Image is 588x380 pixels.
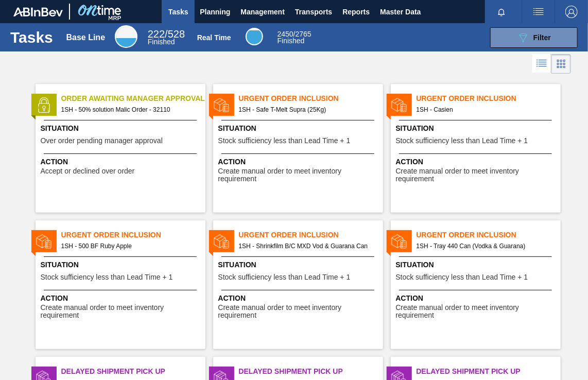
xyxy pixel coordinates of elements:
span: Order Awaiting Manager Approval [61,93,205,104]
span: Stock sufficiency less than Lead Time + 1 [396,137,528,145]
img: status [36,234,51,249]
img: status [214,97,229,113]
span: Action [396,157,558,167]
span: Situation [396,260,558,270]
span: 2450 [278,30,293,38]
span: Situation [41,260,203,270]
span: Situation [218,260,381,270]
span: 222 [148,28,165,40]
span: Tasks [167,6,189,18]
span: Action [218,293,381,304]
button: Filter [490,27,578,48]
img: userActions [532,6,545,18]
span: 1SH - Tray 440 Can (Vodka & Guarana) [417,240,552,252]
span: / 528 [148,28,185,40]
span: Transports [295,6,332,18]
div: Base Line [115,25,137,48]
span: Situation [41,123,203,134]
span: 1SH - Shrinkfilm B/C MXD Vod & Guarana Can [239,240,375,252]
span: Filter [533,33,551,42]
span: Create manual order to meet inventory requirement [218,167,381,183]
span: Accept or declined over order [41,167,135,175]
span: Create manual order to meet inventory requirement [396,167,558,183]
span: Delayed Shipment Pick Up [417,366,561,377]
span: Create manual order to meet inventory requirement [41,304,203,320]
span: Over order pending manager approval [41,137,163,145]
img: status [391,97,407,113]
span: 1SH - Safe T-Melt Supra (25Kg) [239,104,375,115]
h1: Tasks [10,31,53,43]
span: Create manual order to meet inventory requirement [396,304,558,320]
div: Real Time [197,33,231,42]
img: status [214,234,229,249]
span: Master Data [380,6,421,18]
img: status [36,97,51,113]
span: Action [41,157,203,167]
div: Base Line [66,33,106,42]
span: 1SH - Casien [417,104,552,115]
div: List Vision [532,54,551,74]
div: Base Line [148,30,185,45]
span: Create manual order to meet inventory requirement [218,304,381,320]
span: Urgent Order Inclusion [239,93,383,104]
span: Planning [200,6,230,18]
span: Stock sufficiency less than Lead Time + 1 [41,273,173,281]
span: Urgent Order Inclusion [417,230,561,240]
img: status [391,234,407,249]
span: Urgent Order Inclusion [239,230,383,240]
span: Action [41,293,203,304]
span: Stock sufficiency less than Lead Time + 1 [396,273,528,281]
span: Urgent Order Inclusion [61,230,205,240]
span: 1SH - 500 BF Ruby Apple [61,240,197,252]
span: Situation [218,123,381,134]
span: Stock sufficiency less than Lead Time + 1 [218,137,351,145]
button: Notifications [485,5,518,19]
img: TNhmsLtSVTkK8tSr43FrP2fwEKptu5GPRR3wAAAABJRU5ErkJggg== [13,7,63,16]
span: Stock sufficiency less than Lead Time + 1 [218,273,351,281]
span: Action [218,157,381,167]
span: Management [240,6,285,18]
img: Logout [565,6,578,18]
span: Delayed Shipment Pick Up [239,366,383,377]
span: Delayed Shipment Pick Up [61,366,205,377]
span: Situation [396,123,558,134]
span: Urgent Order Inclusion [417,93,561,104]
div: Real Time [246,28,263,45]
span: Finished [278,37,305,45]
span: Reports [342,6,370,18]
span: Finished [148,38,175,46]
span: / 2765 [278,30,312,38]
div: Real Time [278,31,312,44]
span: Action [396,293,558,304]
span: 1SH - 50% solution Malic Order - 32110 [61,104,197,115]
div: Card Vision [551,54,571,74]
